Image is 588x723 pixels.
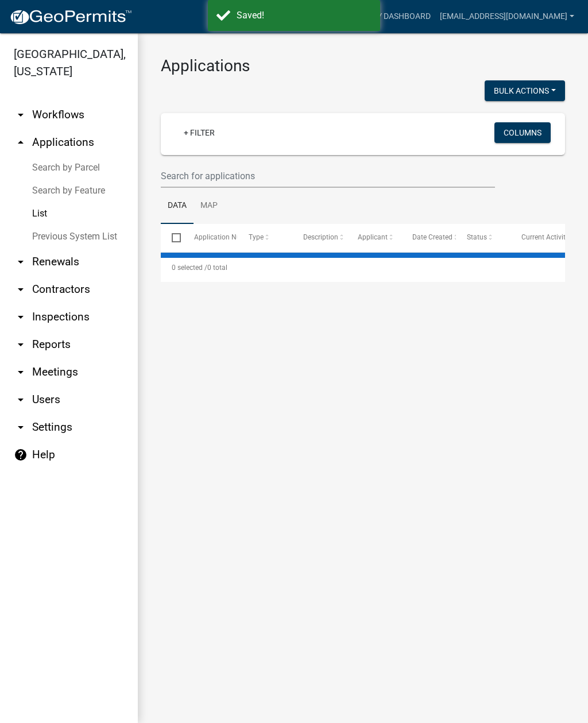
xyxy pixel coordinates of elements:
[175,122,224,143] a: + Filter
[14,283,28,296] i: arrow_drop_down
[172,264,207,272] span: 0 selected /
[194,233,257,241] span: Application Number
[237,9,372,22] div: Saved!
[435,6,579,28] a: [EMAIL_ADDRESS][DOMAIN_NAME]
[14,448,28,462] i: help
[467,233,487,241] span: Status
[494,122,551,143] button: Columns
[161,188,194,225] a: Data
[292,224,347,252] datatable-header-cell: Description
[249,233,264,241] span: Type
[161,224,183,252] datatable-header-cell: Select
[237,224,292,252] datatable-header-cell: Type
[194,188,225,225] a: Map
[14,338,28,351] i: arrow_drop_down
[510,224,565,252] datatable-header-cell: Current Activity
[521,233,569,241] span: Current Activity
[401,224,456,252] datatable-header-cell: Date Created
[412,233,452,241] span: Date Created
[303,233,338,241] span: Description
[161,253,565,282] div: 0 total
[358,233,388,241] span: Applicant
[485,80,565,101] button: Bulk Actions
[14,310,28,324] i: arrow_drop_down
[14,255,28,269] i: arrow_drop_down
[161,164,495,188] input: Search for applications
[347,224,401,252] datatable-header-cell: Applicant
[14,393,28,407] i: arrow_drop_down
[14,420,28,434] i: arrow_drop_down
[161,56,565,76] h3: Applications
[183,224,237,252] datatable-header-cell: Application Number
[14,108,28,122] i: arrow_drop_down
[456,224,510,252] datatable-header-cell: Status
[366,6,435,28] a: My Dashboard
[14,365,28,379] i: arrow_drop_down
[14,136,28,149] i: arrow_drop_up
